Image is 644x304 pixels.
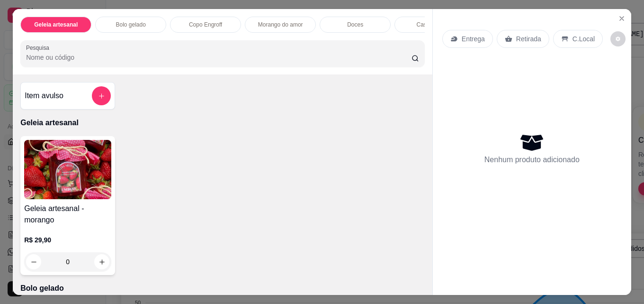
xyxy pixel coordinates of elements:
[347,21,363,28] p: Doces
[258,21,303,28] p: Morango do amor
[24,203,111,226] h4: Geleia artesanal - morango
[417,21,444,28] p: Caseirinho
[26,53,411,62] input: Pesquisa
[94,254,109,269] button: increase-product-quantity
[516,34,541,44] p: Retirada
[26,254,41,269] button: decrease-product-quantity
[484,154,580,166] p: Nenhum produto adicionado
[24,140,111,199] img: product-image
[189,21,223,28] p: Copo Engroff
[462,34,485,44] p: Entrega
[34,21,78,28] p: Geleia artesanal
[20,283,425,294] p: Bolo gelado
[614,11,629,26] button: Close
[25,90,63,101] h4: Item avulso
[20,117,425,129] p: Geleia artesanal
[92,86,111,105] button: add-separate-item
[26,44,53,52] label: Pesquisa
[572,34,595,44] p: C.Local
[610,31,626,46] button: decrease-product-quantity
[24,235,111,245] p: R$ 29,90
[116,21,146,28] p: Bolo gelado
